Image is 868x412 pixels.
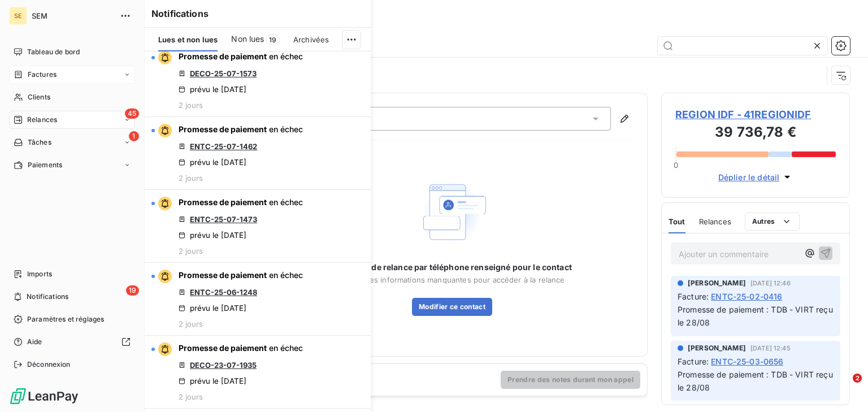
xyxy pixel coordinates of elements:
h6: Notifications [151,7,364,20]
a: DECO-25-07-1573 [190,69,257,78]
button: Déplier le détail [715,171,797,184]
div: prévu le [DATE] [179,303,246,313]
span: ENTC-25-03-0656 [711,355,783,367]
span: en échec [269,51,303,61]
button: Promesse de paiement en échecENTC-25-07-1462prévu le [DATE]2 jours [145,117,371,190]
span: Facture : [678,290,709,302]
span: Ajouter les informations manquantes pour accéder à la relance [339,275,565,284]
a: DECO-23-07-1935 [190,361,257,370]
span: Aucun N° de relance par téléphone renseigné pour le contact [332,262,572,273]
span: Non lues [231,33,264,45]
span: Aide [27,337,42,347]
span: Promesse de paiement [179,343,267,353]
span: 2 [853,374,862,383]
span: Facture : [678,355,709,367]
span: Relances [699,217,731,226]
span: Paramètres et réglages [27,314,104,324]
span: Imports [27,269,52,279]
span: 2 jours [179,101,203,110]
a: ENTC-25-06-1248 [190,288,257,297]
span: Promesse de paiement [179,51,267,61]
span: 2 jours [179,246,203,255]
span: [DATE] 12:45 [750,345,791,352]
span: Promesse de paiement [179,270,267,280]
div: prévu le [DATE] [179,231,246,240]
span: 19 [266,34,280,45]
div: prévu le [DATE] [179,376,246,385]
span: Tableau de bord [27,47,80,57]
div: prévu le [DATE] [179,158,246,167]
button: Promesse de paiement en échecDECO-25-07-1573prévu le [DATE]2 jours [145,44,371,117]
h3: 39 736,78 € [675,122,836,145]
span: Relances [27,115,57,125]
span: Promesse de paiement : TDB - VIRT reçu le 28/08 [678,370,835,392]
div: prévu le [DATE] [179,85,246,94]
span: Promesse de paiement : TDB - VIRT reçu le 28/08 [678,305,835,327]
span: [PERSON_NAME] [688,343,746,353]
span: Tâches [28,137,51,148]
span: en échec [269,343,303,353]
button: Promesse de paiement en échecENTC-25-07-1473prévu le [DATE]2 jours [145,190,371,263]
span: 19 [126,285,139,296]
button: Promesse de paiement en échecDECO-23-07-1935prévu le [DATE]2 jours [145,336,371,409]
span: 1 [129,131,139,141]
span: Factures [28,70,57,80]
div: SE [9,7,27,25]
span: 2 jours [179,174,203,183]
a: ENTC-25-07-1473 [190,215,257,224]
span: Notifications [27,292,68,302]
span: en échec [269,124,303,134]
input: Rechercher [658,37,827,55]
span: 2 jours [179,319,203,328]
span: Déplier le détail [718,171,780,183]
span: Paiements [28,160,62,170]
span: Promesse de paiement [179,124,267,134]
span: Lues et non lues [158,35,218,44]
span: en échec [269,270,303,280]
span: Tout [669,217,685,226]
span: Déconnexion [27,359,71,370]
span: REGION IDF - 41REGIONIDF [675,107,836,122]
a: Aide [9,333,135,351]
span: 2 jours [179,392,203,401]
button: Autres [745,212,800,231]
span: 45 [125,109,139,119]
img: Empty state [416,176,488,249]
span: Clients [28,92,50,102]
span: SEM [32,11,113,20]
span: Promesse de paiement [179,197,267,207]
img: Logo LeanPay [9,387,79,405]
span: ENTC-25-02-0416 [711,290,782,302]
a: ENTC-25-07-1462 [190,142,257,151]
span: en échec [269,197,303,207]
button: Promesse de paiement en échecENTC-25-06-1248prévu le [DATE]2 jours [145,263,371,336]
span: [DATE] 12:46 [750,280,791,287]
span: 0 [674,161,678,170]
button: Prendre des notes durant mon appel [501,371,640,389]
span: [PERSON_NAME] [688,278,746,288]
span: Archivées [293,35,329,44]
button: Modifier ce contact [412,298,492,316]
iframe: Intercom live chat [830,374,857,401]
